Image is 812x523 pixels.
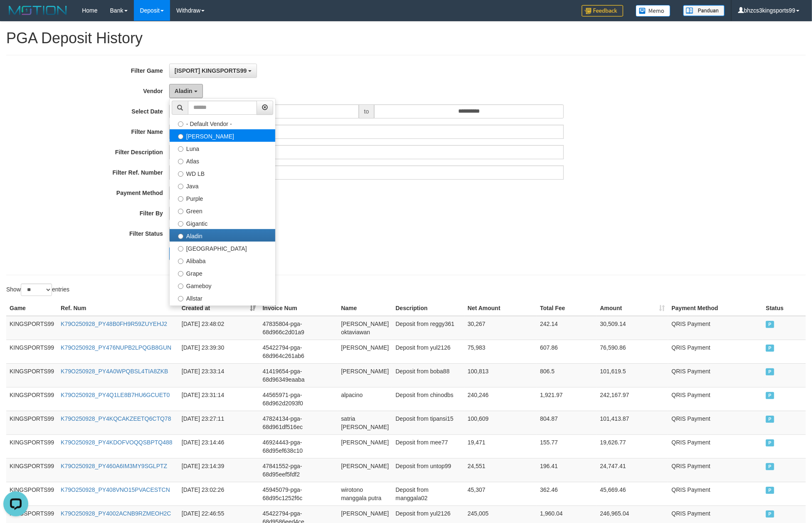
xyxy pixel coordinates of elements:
[537,301,597,316] th: Total Fee
[668,482,763,506] td: QRIS Payment
[259,387,338,411] td: 44565971-pga-68d962d2093f0
[392,458,464,482] td: Deposit from untop99
[259,458,338,482] td: 47841552-pga-68d95eef5fdf2
[170,217,275,229] label: Gigantic
[392,363,464,387] td: Deposit from boba88
[6,387,57,411] td: KINGSPORTS99
[392,434,464,458] td: Deposit from mee77
[61,415,171,422] a: K79O250928_PY4KQCAKZEETQ6CTQ78
[766,368,774,375] span: PAID
[259,301,338,316] th: Invoice Num
[178,458,259,482] td: [DATE] 23:14:39
[178,171,183,177] input: WD LB
[6,482,57,506] td: KINGSPORTS99
[6,301,57,316] th: Game
[178,301,259,316] th: Created at: activate to sort column ascending
[338,316,392,340] td: [PERSON_NAME] oktaviawan
[597,434,668,458] td: 19,626.77
[464,301,537,316] th: Net Amount
[537,316,597,340] td: 242.14
[170,117,275,129] label: - Default Vendor -
[6,316,57,340] td: KINGSPORTS99
[537,434,597,458] td: 155.77
[338,434,392,458] td: [PERSON_NAME]
[169,84,203,98] button: Aladin
[6,4,69,17] img: MOTION_logo.png
[464,363,537,387] td: 100,813
[259,482,338,506] td: 45945079-pga-68d95c1252f6c
[766,511,774,518] span: PAID
[683,5,725,16] img: panduan.png
[392,316,464,340] td: Deposit from reggy361
[178,221,183,227] input: Gigantic
[178,284,183,289] input: Gameboy
[178,482,259,506] td: [DATE] 23:02:26
[537,363,597,387] td: 806.5
[259,434,338,458] td: 46924443-pga-68d95ef638c10
[668,458,763,482] td: QRIS Payment
[21,284,52,296] select: Showentries
[537,458,597,482] td: 196.41
[597,316,668,340] td: 30,509.14
[668,316,763,340] td: QRIS Payment
[597,458,668,482] td: 24,747.41
[170,304,275,316] label: Xtr
[170,154,275,167] label: Atlas
[338,340,392,363] td: [PERSON_NAME]
[178,316,259,340] td: [DATE] 23:48:02
[170,242,275,254] label: [GEOGRAPHIC_DATA]
[170,266,275,279] label: Grape
[178,121,183,127] input: - Default Vendor -
[6,30,806,47] h1: PGA Deposit History
[668,434,763,458] td: QRIS Payment
[597,363,668,387] td: 101,619.5
[178,411,259,434] td: [DATE] 23:27:11
[464,340,537,363] td: 75,983
[178,209,183,214] input: Green
[259,411,338,434] td: 47824134-pga-68d961df516ec
[766,321,774,328] span: PAID
[6,458,57,482] td: KINGSPORTS99
[61,439,172,446] a: K79O250928_PY4KDOFVOQQSBPTQ488
[6,340,57,363] td: KINGSPORTS99
[178,387,259,411] td: [DATE] 23:31:14
[6,284,69,296] label: Show entries
[178,196,183,202] input: Purple
[766,392,774,399] span: PAID
[178,259,183,264] input: Alibaba
[464,411,537,434] td: 100,609
[392,482,464,506] td: Deposit from manggala02
[178,246,183,252] input: [GEOGRAPHIC_DATA]
[338,387,392,411] td: alpacino
[6,434,57,458] td: KINGSPORTS99
[175,88,193,94] span: Aladin
[338,363,392,387] td: [PERSON_NAME]
[170,291,275,304] label: Allstar
[338,411,392,434] td: satria [PERSON_NAME]
[170,129,275,142] label: [PERSON_NAME]
[170,192,275,204] label: Purple
[582,5,623,17] img: Feedback.jpg
[338,301,392,316] th: Name
[6,411,57,434] td: KINGSPORTS99
[170,279,275,291] label: Gameboy
[338,482,392,506] td: wirotono manggala putra
[170,204,275,217] label: Green
[61,321,167,327] a: K79O250928_PY48B0FH9R59ZUYEHJ2
[259,316,338,340] td: 47835804-pga-68d966c2d01a9
[766,345,774,352] span: PAID
[597,387,668,411] td: 242,167.97
[259,363,338,387] td: 41419654-pga-68d96349eaaba
[668,411,763,434] td: QRIS Payment
[597,411,668,434] td: 101,413.87
[537,340,597,363] td: 607.86
[766,487,774,494] span: PAID
[464,458,537,482] td: 24,551
[259,340,338,363] td: 45422794-pga-68d964c261ab6
[392,340,464,363] td: Deposit from yul2126
[61,368,168,375] a: K79O250928_PY4A0WPQBSL4TIA8ZKB
[668,387,763,411] td: QRIS Payment
[170,179,275,192] label: Java
[668,363,763,387] td: QRIS Payment
[464,482,537,506] td: 45,307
